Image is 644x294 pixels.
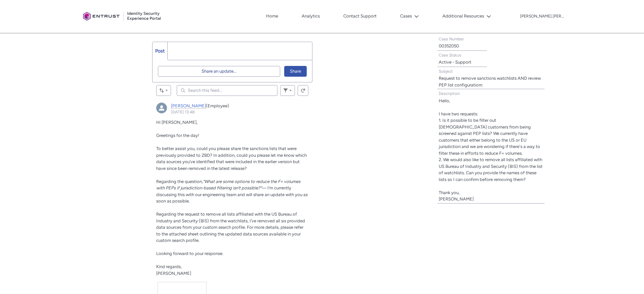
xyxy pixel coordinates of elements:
[520,12,564,19] button: User Profile sophie.manoukian
[156,179,203,184] span: Regarding the question,
[156,120,198,125] span: Hi [PERSON_NAME],
[264,11,280,21] a: Home
[156,251,223,256] span: Looking forward to your response.
[298,85,308,96] button: Refresh this feed
[171,103,206,109] a: [PERSON_NAME]
[284,66,307,77] button: Share
[156,146,307,171] span: To better assist you, could you please share the sanctions lists that were previously provided to...
[342,11,378,21] a: Contact Support
[439,60,471,65] lightning-formatted-text: Active - Support
[520,14,564,19] p: [PERSON_NAME].[PERSON_NAME]
[439,53,461,58] span: Case Status
[439,91,460,96] span: Description
[206,103,229,108] span: (Employee)
[156,212,305,243] span: Regarding the request to remove all lists affiliated with the US Bureau of Industry and Security ...
[156,133,199,138] span: Greetings for the day!
[441,11,493,21] button: Additional Resources
[156,264,182,269] span: Kind regards,
[171,110,195,114] a: [DATE] 13:48
[439,69,453,74] span: Subject
[300,11,321,21] a: Analytics, opens in new tab
[156,271,191,276] span: [PERSON_NAME]
[156,103,167,113] img: External User - Mayank (null)
[439,37,464,41] span: Case Number
[156,185,308,204] span: — I’m currently discussing this with our engineering team and will share an update with you as so...
[398,11,421,21] button: Cases
[439,43,459,48] lightning-formatted-text: 00352050
[439,76,541,87] lightning-formatted-text: Request to remove sanctions watchlists AND review PEP list configuratiom
[152,42,312,82] div: Chatter Publisher
[177,85,277,96] input: Search this feed...
[439,98,543,202] lightning-formatted-text: Hello, I have two requests: 1. Is it possible to be filter out [DEMOGRAPHIC_DATA] customers from ...
[156,103,167,113] div: Mayank
[153,42,168,60] a: Post
[156,179,300,191] span: “What are some options to reduce the F+ volumes with PEPs if jurisdiction-based filtering isn’t p...
[158,66,280,77] button: Share an update...
[290,66,301,76] span: Share
[155,48,165,54] span: Post
[202,66,237,76] span: Share an update...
